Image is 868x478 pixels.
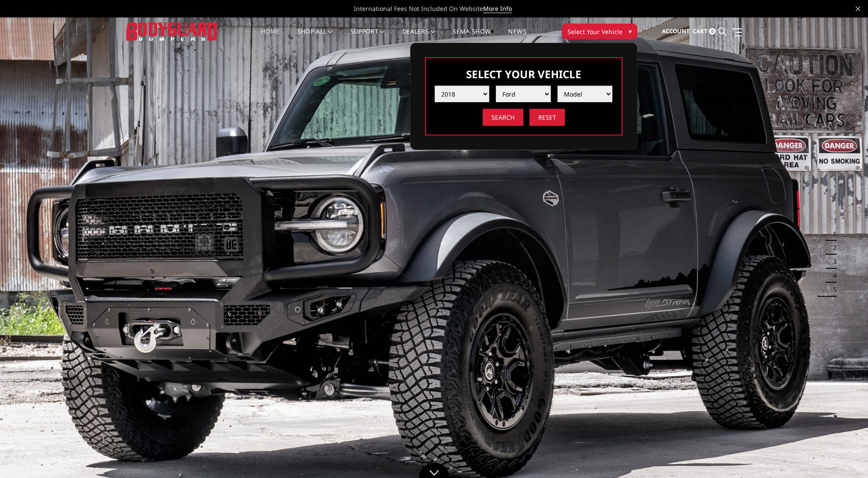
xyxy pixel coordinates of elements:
[709,28,716,35] span: 0
[567,27,622,36] span: Select Your Vehicle
[629,27,632,36] span: ▾
[453,28,491,45] a: SEMA Show
[693,27,708,35] span: Cart
[828,227,837,241] button: 1 of 5
[828,283,837,297] button: 5 of 5
[402,28,436,45] a: Dealers
[483,4,512,13] a: More Info
[562,24,637,39] button: Select Your Vehicle
[529,109,565,126] input: Reset
[828,241,837,255] button: 2 of 5
[261,28,280,45] a: Home
[483,109,523,126] input: Search
[508,28,526,45] a: News
[693,20,716,43] a: Cart 0
[297,28,333,45] a: shop all
[435,67,613,81] h3: Select Your Vehicle
[662,20,690,43] a: Account
[419,463,450,478] a: Click to Down
[828,255,837,269] button: 3 of 5
[828,269,837,283] button: 4 of 5
[350,28,385,45] a: Support
[126,22,218,40] img: BODYGUARD BUMPERS
[662,27,690,35] span: Account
